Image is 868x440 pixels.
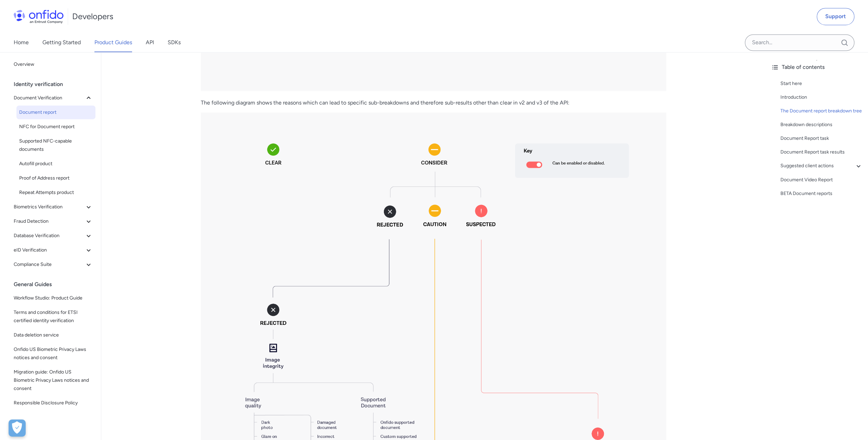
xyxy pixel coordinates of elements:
span: NFC for Document report [19,123,93,131]
a: Suggested client actions [780,162,863,170]
span: Repeat Attempts product [19,188,93,197]
a: Document Report task [780,134,863,143]
span: Onfido US Biometric Privacy Laws notices and consent [14,345,93,362]
button: Compliance Suite [11,258,95,271]
span: Supported NFC-capable documents [19,137,93,154]
span: Compliance Suite [14,260,85,269]
button: Database Verification [11,229,95,243]
a: NFC for Document report [16,120,95,134]
span: Autofill product [19,160,93,168]
a: API [146,33,154,52]
a: The Document report breakdown tree [780,107,863,115]
div: Table of contents [771,63,863,71]
a: Getting Started [42,33,81,52]
button: Fraud Detection [11,215,95,228]
span: Document Verification [14,94,85,102]
a: Introduction [780,93,863,101]
span: Proof of Address report [19,174,93,182]
div: Identity verification [14,77,98,91]
a: Responsible Disclosure Policy [11,396,95,410]
a: Document report [16,106,95,119]
a: Overview [11,58,95,71]
span: Workflow Studio: Product Guide [14,294,93,302]
button: Open Preferences [9,419,26,437]
span: eID Verification [14,246,85,254]
a: Autofill product [16,157,95,171]
img: Onfido Logo [14,10,64,23]
button: Document Verification [11,91,95,105]
span: Responsible Disclosure Policy [14,399,93,407]
span: Overview [14,60,93,69]
a: Breakdown descriptions [780,121,863,129]
a: BETA Document reports [780,189,863,197]
p: The following diagram shows the reasons which can lead to specific sub-breakdowns and therefore s... [201,99,666,107]
a: Terms and conditions for ETSI certified identity verification [11,306,95,328]
a: Home [14,33,29,52]
a: Start here [780,80,863,88]
a: Repeat Attempts product [16,186,95,199]
a: Onfido US Biometric Privacy Laws notices and consent [11,343,95,365]
a: SDKs [168,33,181,52]
a: Supported NFC-capable documents [16,134,95,156]
a: Migration guide: Onfido US Biometric Privacy Laws notices and consent [11,365,95,395]
a: Product Guides [94,33,132,52]
a: Proof of Address report [16,171,95,185]
span: Fraud Detection [14,217,85,225]
button: Biometrics Verification [11,200,95,214]
span: Document report [19,108,93,117]
span: Migration guide: Onfido US Biometric Privacy Laws notices and consent [14,368,93,393]
span: Data deletion service [14,331,93,339]
button: eID Verification [11,243,95,257]
div: General Guides [14,278,98,291]
span: Database Verification [14,232,85,240]
a: Document Report task results [780,148,863,156]
a: Data deletion service [11,328,95,342]
span: Terms and conditions for ETSI certified identity verification [14,308,93,325]
h1: Developers [72,11,113,22]
input: Onfido search input field [745,34,854,51]
span: Biometrics Verification [14,203,85,211]
a: Support [817,8,854,25]
div: Cookie Preferences [9,419,26,437]
a: Document Video Report [780,175,863,184]
a: Workflow Studio: Product Guide [11,291,95,305]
